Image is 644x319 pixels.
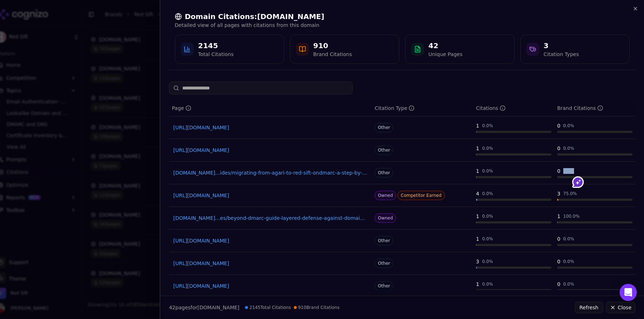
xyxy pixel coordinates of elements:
div: Brand Citations [557,105,603,112]
div: Total Citations [198,51,234,58]
div: 100.0 % [563,213,580,219]
div: 75.0 % [563,191,577,197]
span: Other [375,123,393,132]
div: Unique Pages [428,51,462,58]
th: totalCitationCount [473,100,554,116]
div: 1 [476,167,479,175]
div: 0.0 % [563,259,574,264]
a: [URL][DOMAIN_NAME] [173,147,367,154]
div: 0 [557,258,560,265]
div: 0.0 % [482,213,493,219]
div: 0.0 % [563,236,574,242]
h2: Domain Citations: [DOMAIN_NAME] [175,11,630,22]
a: [URL][DOMAIN_NAME] [173,282,367,290]
span: Other [375,168,393,177]
span: Other [375,236,393,245]
div: 0 [557,145,560,152]
span: Other [375,281,393,291]
div: 3 [476,258,479,265]
a: [URL][DOMAIN_NAME] [173,124,367,131]
div: 0.0 % [482,236,493,242]
th: citationTypes [372,100,473,116]
a: [URL][DOMAIN_NAME] [173,260,367,267]
span: Owned [375,191,396,200]
div: 0 [557,281,560,288]
a: [URL][DOMAIN_NAME] [173,237,367,244]
span: 910 Brand Citations [294,305,339,310]
div: 0.0 % [482,145,493,151]
div: 1 [557,213,560,220]
th: page [169,100,372,116]
a: [URL][DOMAIN_NAME] [173,192,367,199]
span: Owned [375,213,396,223]
div: 0 [557,122,560,129]
a: [DOMAIN_NAME]...ides/migrating-from-agari-to-red-sift-ondmarc-a-step-by-step-guide [173,169,367,176]
div: Page [172,105,191,112]
span: 2145 Total Citations [245,305,291,310]
span: Other [375,259,393,268]
div: 0 [557,167,560,175]
div: 0.0 % [563,281,574,287]
span: Other [375,145,393,155]
div: 1 [476,235,479,242]
div: 0.0 % [482,281,493,287]
span: 42 [169,305,175,310]
button: Close [606,302,635,313]
th: brandCitationCount [554,100,635,116]
div: 0.0 % [563,123,574,129]
div: 0.0 % [563,168,574,174]
div: 4 [476,190,479,197]
div: 0.0 % [482,123,493,129]
div: Brand Citations [313,51,352,58]
div: 0 [557,235,560,242]
div: 1 [476,122,479,129]
div: Citations [476,105,506,112]
div: 2145 [198,41,234,51]
button: Refresh [575,302,603,313]
div: 0.0 % [482,191,493,197]
a: [DOMAIN_NAME]...es/beyond-dmarc-guide-layered-defense-against-domain-impersonation [173,214,367,222]
span: Competitor Earned [398,191,445,200]
div: Citation Type [375,105,414,112]
div: 3 [557,190,560,197]
div: 0.0 % [482,259,493,264]
div: 1 [476,281,479,288]
span: [DOMAIN_NAME] [197,305,239,310]
div: 42 [428,41,462,51]
div: 1 [476,213,479,220]
div: 1 [476,145,479,152]
div: 0.0 % [482,168,493,174]
div: 0.0 % [563,145,574,151]
div: 3 [544,41,579,51]
div: 910 [313,41,352,51]
p: Detailed view of all pages with citations from this domain [175,22,630,29]
div: Citation Types [544,51,579,58]
p: page s for [169,304,239,311]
